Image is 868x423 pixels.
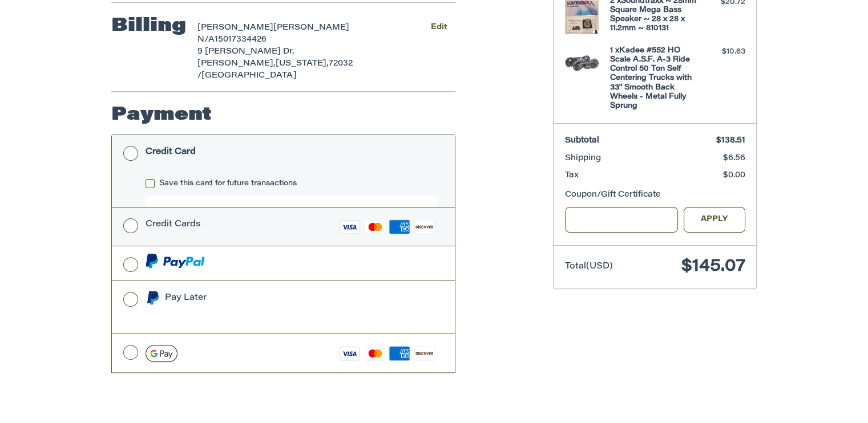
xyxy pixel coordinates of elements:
img: Pay Later icon [146,291,160,305]
span: $6.56 [723,154,745,162]
span: $0.00 [723,172,745,180]
iframe: PayPal Message 1 [146,309,378,319]
span: [PERSON_NAME] [197,24,273,32]
span: Shipping [565,154,601,162]
h2: Billing [111,15,186,38]
img: PayPal icon [146,254,205,268]
span: Subtotal [565,137,599,145]
span: Total (USD) [565,262,613,271]
span: Tax [565,172,579,180]
div: Credit Cards [146,215,201,234]
label: Save this card for future transactions [146,179,438,188]
button: Apply [684,207,745,233]
span: 9 [PERSON_NAME] Dr. [197,48,294,56]
img: Google Pay icon [146,345,177,362]
div: Coupon/Gift Certificate [565,189,745,201]
span: 72032 / [197,60,353,80]
span: [PERSON_NAME] [273,24,349,32]
span: $138.51 [716,137,745,145]
div: $10.63 [700,46,745,58]
span: [US_STATE], [276,60,329,68]
span: 15017334426 [215,36,267,44]
input: Gift Certificate or Coupon Code [565,207,679,233]
div: Pay Later [165,288,378,307]
button: Edit [422,19,455,36]
span: $145.07 [681,258,745,275]
div: Credit Card [146,143,196,161]
h4: 1 x Kadee #552 HO Scale A.S.F. A-3 Ride Control 50 Ton Self Centering Trucks with 33" Smooth Back... [610,46,697,111]
h2: Payment [111,104,212,127]
span: [PERSON_NAME], [197,60,276,68]
span: [GEOGRAPHIC_DATA] [201,72,297,80]
span: N/A [197,36,215,44]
